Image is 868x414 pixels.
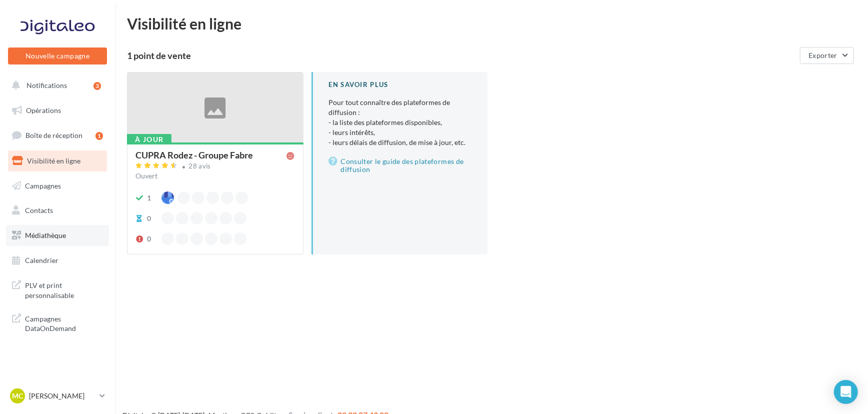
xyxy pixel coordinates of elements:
[6,250,109,271] a: Calendrier
[6,175,109,196] a: Campagnes
[329,127,472,137] li: - leurs intérêts,
[6,274,109,304] a: PLV et print personnalisable
[329,117,472,127] li: - la liste des plateformes disponibles,
[135,171,157,180] span: Ouvert
[26,106,61,114] span: Opérations
[25,131,82,139] span: Boîte de réception
[6,150,109,171] a: Visibilité en ligne
[800,47,854,64] button: Exporter
[93,82,101,90] div: 3
[135,161,295,173] a: 28 avis
[147,193,151,203] div: 1
[808,51,837,59] span: Exporter
[127,16,856,31] div: Visibilité en ligne
[95,132,103,140] div: 1
[127,51,796,60] div: 1 point de vente
[12,391,23,401] span: MC
[147,213,151,223] div: 0
[6,200,109,221] a: Contacts
[25,312,103,333] span: Campagnes DataOnDemand
[329,97,472,147] p: Pour tout connaître des plateformes de diffusion :
[147,234,151,244] div: 0
[6,75,105,96] button: Notifications 3
[8,386,107,405] a: MC [PERSON_NAME]
[329,155,472,175] a: Consulter le guide des plateformes de diffusion
[27,156,80,165] span: Visibilité en ligne
[8,47,107,64] button: Nouvelle campagne
[25,231,66,239] span: Médiathèque
[6,308,109,337] a: Campagnes DataOnDemand
[834,380,858,404] div: Open Intercom Messenger
[25,206,53,214] span: Contacts
[329,80,472,89] div: En savoir plus
[135,150,253,159] div: CUPRA Rodez - Groupe Fabre
[26,81,67,89] span: Notifications
[29,391,95,401] p: [PERSON_NAME]
[6,100,109,121] a: Opérations
[127,134,171,145] div: À jour
[6,124,109,146] a: Boîte de réception1
[6,225,109,246] a: Médiathèque
[25,256,58,264] span: Calendrier
[329,137,472,147] li: - leurs délais de diffusion, de mise à jour, etc.
[25,278,103,300] span: PLV et print personnalisable
[25,181,61,189] span: Campagnes
[189,163,211,169] div: 28 avis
